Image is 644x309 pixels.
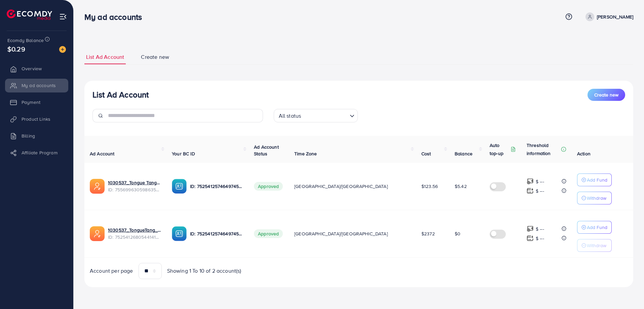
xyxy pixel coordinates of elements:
img: logo [7,9,52,20]
span: $2372 [421,230,435,237]
img: top-up amount [527,225,534,232]
button: Withdraw [577,192,612,204]
a: 1030537_TongueTang_1752146687547 [108,227,161,233]
span: ID: 7556996305986355216 [108,186,161,193]
span: Balance [455,150,472,157]
span: [GEOGRAPHIC_DATA]/[GEOGRAPHIC_DATA] [294,183,388,190]
span: Approved [254,229,283,238]
span: Create new [594,91,618,98]
span: List Ad Account [86,53,124,61]
span: Create new [141,53,169,61]
img: ic-ba-acc.ded83a64.svg [172,226,187,241]
img: image [59,46,66,53]
span: $123.56 [421,183,438,190]
div: <span class='underline'>1030537_Tongue Tang 2_1759500341834</span></br>7556996305986355216 [108,179,161,193]
h3: List Ad Account [92,90,149,100]
h3: My ad accounts [84,12,147,22]
span: Your BC ID [172,150,195,157]
span: All status [277,111,303,121]
p: $ --- [536,178,544,186]
button: Add Fund [577,221,612,234]
img: top-up amount [527,178,534,185]
span: $0 [455,230,460,237]
p: Add Fund [587,176,607,184]
img: menu [59,13,67,21]
a: 1030537_Tongue Tang 2_1759500341834 [108,179,161,186]
p: $ --- [536,187,544,195]
span: Account per page [90,267,133,275]
span: [GEOGRAPHIC_DATA]/[GEOGRAPHIC_DATA] [294,230,388,237]
button: Add Fund [577,173,612,186]
p: Add Fund [587,223,607,231]
span: Ad Account [90,150,115,157]
span: $0.29 [7,44,25,54]
p: $ --- [536,234,544,242]
p: Withdraw [587,241,606,249]
img: top-up amount [527,187,534,194]
div: <span class='underline'>1030537_TongueTang_1752146687547</span></br>7525412680544141329 [108,227,161,240]
img: ic-ba-acc.ded83a64.svg [172,179,187,194]
span: Cost [421,150,431,157]
span: ID: 7525412680544141329 [108,234,161,240]
span: Ad Account Status [254,144,279,157]
p: Withdraw [587,194,606,202]
p: [PERSON_NAME] [597,13,633,21]
img: ic-ads-acc.e4c84228.svg [90,179,105,194]
div: Search for option [274,109,358,122]
span: $5.42 [455,183,467,190]
span: Time Zone [294,150,317,157]
button: Withdraw [577,239,612,252]
p: ID: 7525412574649745409 [190,182,243,190]
p: Auto top-up [490,141,509,157]
p: Threshold information [527,141,560,157]
input: Search for option [303,110,347,121]
p: $ --- [536,225,544,233]
a: [PERSON_NAME] [583,12,633,21]
img: ic-ads-acc.e4c84228.svg [90,226,105,241]
img: top-up amount [527,235,534,242]
span: Ecomdy Balance [7,37,44,44]
span: Action [577,150,591,157]
p: ID: 7525412574649745409 [190,230,243,238]
span: Showing 1 To 10 of 2 account(s) [167,267,241,275]
button: Create new [588,89,625,101]
span: Approved [254,182,283,191]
